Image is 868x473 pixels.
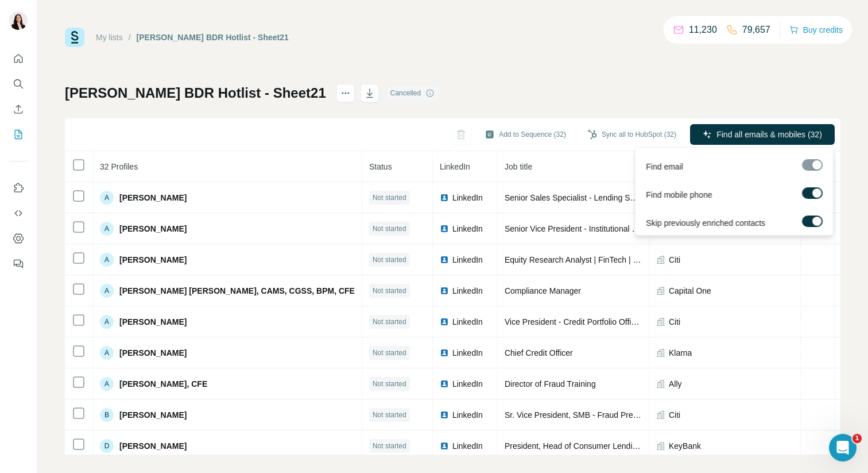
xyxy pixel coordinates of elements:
div: D [100,439,114,453]
span: President, Head of Consumer Lending and Mortgage [505,441,693,451]
button: actions [336,84,355,102]
div: B [100,408,114,422]
span: Not started [373,410,406,420]
span: Citi [669,316,680,328]
span: 1 [852,434,862,443]
span: Not started [373,441,406,451]
button: Use Surfe API [9,203,28,224]
span: Senior Vice President - Institutional Credit Management (ICM) Execution, Governance & Oversight [505,224,855,233]
span: [PERSON_NAME] [PERSON_NAME], CAMS, CGSS, BPM, CFE [119,285,355,297]
span: LinkedIn [452,347,483,359]
span: Not started [373,255,406,265]
img: LinkedIn logo [440,224,449,233]
span: LinkedIn [440,162,470,171]
span: Ally [669,378,682,390]
span: Not started [373,348,406,358]
a: My lists [96,33,123,42]
img: LinkedIn logo [440,255,449,264]
span: Job title [505,162,532,171]
span: LinkedIn [452,285,483,297]
span: [PERSON_NAME], CFE [119,378,207,390]
button: Enrich CSV [9,99,28,120]
img: LinkedIn logo [440,410,449,420]
span: Capital One [669,285,711,297]
button: Sync all to HubSpot (32) [580,126,684,143]
img: LinkedIn logo [440,379,449,389]
button: Dashboard [9,228,28,249]
span: Compliance Manager [505,286,581,295]
span: LinkedIn [452,316,483,328]
span: Not started [373,193,406,203]
span: Sr. Vice President, SMB - Fraud Prevention [505,410,659,420]
p: 79,657 [742,23,770,37]
span: Not started [373,286,406,296]
button: Add to Sequence (32) [477,126,574,143]
span: LinkedIn [452,409,483,421]
span: Chief Credit Officer [505,348,573,357]
button: My lists [9,124,28,145]
span: LinkedIn [452,192,483,203]
img: LinkedIn logo [440,441,449,451]
div: [PERSON_NAME] BDR Hotlist - Sheet21 [137,32,289,43]
div: A [100,377,114,391]
button: Find all emails & mobiles (32) [690,124,835,145]
span: Find all emails & mobiles (32) [716,129,822,140]
img: LinkedIn logo [440,286,449,295]
li: / [129,32,131,43]
span: 32 Profiles [100,162,138,171]
button: Buy credits [789,22,843,38]
span: [PERSON_NAME] [119,440,187,452]
span: LinkedIn [452,440,483,452]
div: A [100,222,114,236]
img: Avatar [9,11,28,30]
span: Klarna [669,347,692,359]
span: Skip previously enriched contacts [646,217,765,229]
iframe: Intercom live chat [829,434,857,462]
img: LinkedIn logo [440,193,449,202]
button: Quick start [9,48,28,69]
div: Cancelled [387,86,438,100]
span: Director of Fraud Training [505,379,596,389]
span: KeyBank [669,440,701,452]
span: Status [369,162,392,171]
span: Vice President - Credit Portfolio Officer [505,317,642,326]
span: [PERSON_NAME] [119,316,187,328]
img: Surfe Logo [65,28,84,47]
span: Find email [646,161,683,172]
div: A [100,346,114,360]
span: Equity Research Analyst | FinTech | Software | Payments | [505,255,711,264]
h1: [PERSON_NAME] BDR Hotlist - Sheet21 [65,84,326,102]
div: A [100,284,114,298]
span: LinkedIn [452,378,483,390]
button: Feedback [9,253,28,274]
span: LinkedIn [452,223,483,234]
span: LinkedIn [452,254,483,266]
img: LinkedIn logo [440,317,449,326]
span: [PERSON_NAME] [119,347,187,359]
span: Not started [373,379,406,389]
span: Not started [373,224,406,234]
span: [PERSON_NAME] [119,192,187,203]
div: A [100,253,114,267]
span: [PERSON_NAME] [119,223,187,234]
p: 11,230 [689,23,717,37]
span: Citi [669,409,680,421]
span: [PERSON_NAME] [119,254,187,266]
img: LinkedIn logo [440,348,449,357]
span: Senior Sales Specialist - Lending Solutions [505,193,658,202]
button: Use Surfe on LinkedIn [9,178,28,198]
span: Not started [373,317,406,327]
button: Search [9,74,28,94]
div: A [100,315,114,329]
span: [PERSON_NAME] [119,409,187,421]
span: Find mobile phone [646,189,712,201]
div: A [100,191,114,205]
span: Citi [669,254,680,266]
